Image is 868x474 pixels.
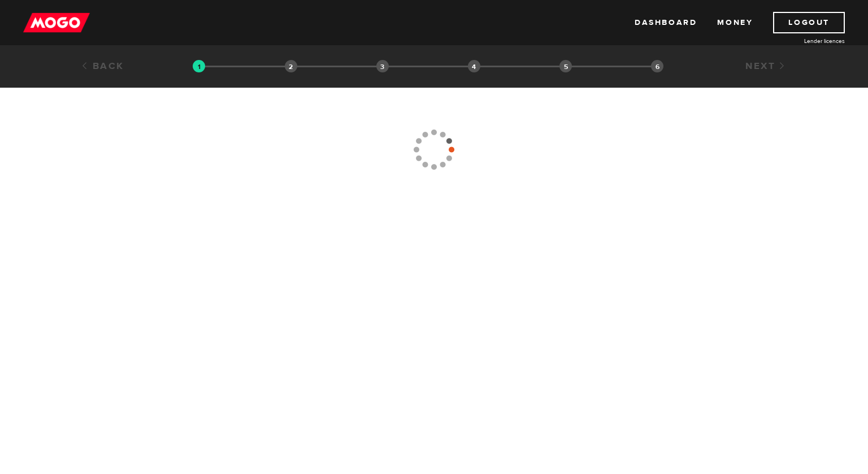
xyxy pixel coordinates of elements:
a: Money [717,12,753,33]
a: Lender licences [760,37,845,45]
a: Logout [773,12,845,33]
img: mogo_logo-11ee424be714fa7cbb0f0f49df9e16ec.png [23,12,90,33]
img: transparent-188c492fd9eaac0f573672f40bb141c2.gif [193,60,205,72]
a: Dashboard [635,12,697,33]
img: loading-colorWheel_medium.gif [413,86,455,213]
a: Back [81,60,124,72]
a: Next [745,60,787,72]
